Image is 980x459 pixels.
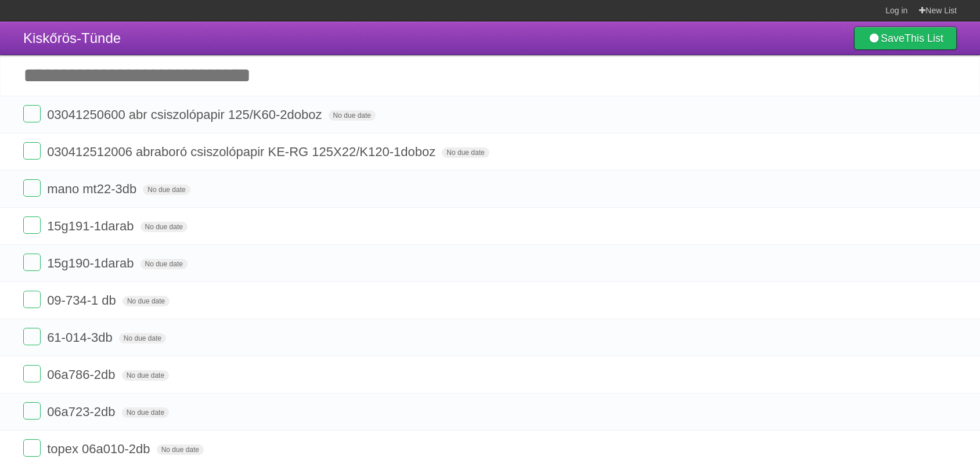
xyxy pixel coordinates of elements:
label: Done [23,439,41,457]
span: 15g191-1darab [47,219,136,233]
span: Kiskőrös-Tünde [23,30,121,46]
label: Done [23,402,41,420]
span: No due date [122,407,169,418]
span: topex 06a010-2db [47,442,153,456]
label: Done [23,105,41,122]
span: No due date [123,296,170,306]
span: No due date [143,185,190,195]
span: 06a723-2db [47,404,118,419]
span: 61-014-3db [47,330,116,345]
span: No due date [140,222,188,232]
span: 03041250600 abr csiszolópapir 125/K60-2doboz [47,107,325,122]
label: Done [23,291,41,308]
span: No due date [442,147,489,158]
b: This List [905,32,943,44]
label: Done [23,142,41,160]
label: Done [23,254,41,271]
span: No due date [157,444,204,455]
span: No due date [119,333,166,344]
span: No due date [122,370,169,381]
span: mano mt22-3db [47,182,139,196]
span: No due date [140,259,188,269]
span: 09-734-1 db [47,293,119,308]
span: 06a786-2db [47,367,118,382]
span: 15g190-1darab [47,256,136,270]
label: Done [23,216,41,234]
label: Done [23,179,41,197]
span: 030412512006 abraboró csiszolópapir KE-RG 125X22/K120-1doboz [47,144,438,159]
label: Done [23,328,41,345]
a: SaveThis List [854,27,957,50]
span: No due date [329,110,376,121]
label: Done [23,365,41,382]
